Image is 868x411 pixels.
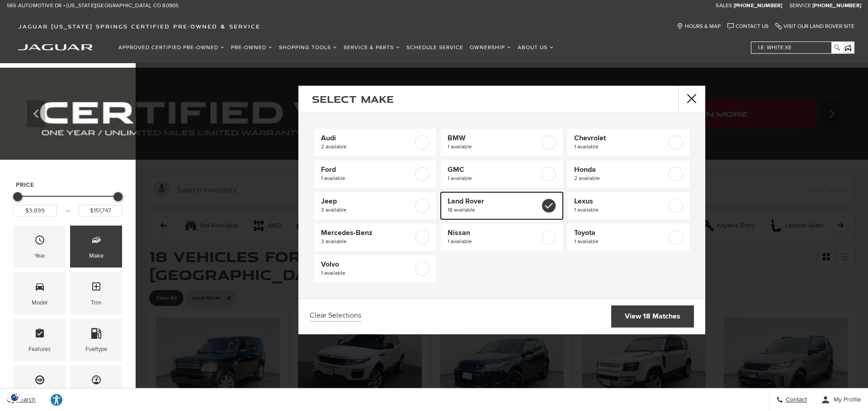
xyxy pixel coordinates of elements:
a: GMC1 available [441,161,563,188]
span: 1 available [321,174,413,183]
span: Mileage [91,372,102,391]
span: Lexus [574,197,666,206]
div: Maximum Price [113,192,123,201]
a: Volvo1 available [314,255,436,282]
span: Fueltype [91,326,102,344]
a: Visit Our Land Rover Site [775,23,854,30]
a: Land Rover18 available [441,192,563,219]
h2: Select Make [312,94,394,104]
span: Ford [321,165,413,174]
span: 1 available [574,143,666,152]
span: 3 available [321,206,413,215]
section: Click to Open Cookie Consent Modal [5,393,25,402]
div: ModelModel [14,272,66,314]
div: Minimum Price [13,192,22,201]
a: 565 Automotive Dr • [US_STATE][GEOGRAPHIC_DATA], CO 80905 [7,2,179,9]
span: Trim [91,279,102,297]
a: Approved Certified Pre-Owned [115,40,228,55]
input: Minimum [13,205,57,217]
div: Price [13,189,123,217]
a: Lexus1 available [567,192,689,219]
span: Audi [321,134,413,143]
div: Features [28,344,51,354]
a: Jeep3 available [314,192,436,219]
div: YearYear [14,226,66,268]
span: Toyota [574,228,666,237]
a: BMW1 available [441,129,563,156]
a: View 18 Matches [611,305,694,328]
span: Service [789,2,811,9]
nav: Main Navigation [115,40,557,55]
span: 1 available [448,143,540,152]
span: 2 available [574,174,666,183]
a: Explore your accessibility options [43,388,71,411]
a: Audi2 available [314,129,436,156]
span: 18 available [448,206,540,215]
a: Shopping Tools [276,40,340,55]
a: Toyota1 available [567,224,689,251]
div: Fueltype [85,344,107,354]
span: 1 available [574,206,666,215]
div: TrimTrim [70,272,122,314]
span: Contact [783,396,807,404]
span: Model [34,279,45,297]
span: BMW [448,134,540,143]
img: Jaguar [18,44,93,51]
div: FeaturesFeatures [14,319,66,361]
span: 2 available [321,143,413,152]
div: Trim [91,298,102,308]
a: Service & Parts [340,40,403,55]
a: Contact Us [727,23,769,30]
div: Model [32,298,47,308]
input: Maximum [79,205,123,217]
span: Honda [574,165,666,174]
span: Jeep [321,197,413,206]
span: 1 available [448,237,540,246]
div: Explore your accessibility options [43,393,70,406]
a: [PHONE_NUMBER] [734,2,783,9]
span: Volvo [321,260,413,269]
span: 1 available [448,174,540,183]
span: Sales [716,2,732,9]
input: i.e. White XE [751,42,842,53]
a: Clear Selections [310,311,361,322]
a: Mercedes-Benz3 available [314,224,436,251]
div: Previous [27,100,45,127]
span: Transmission [34,372,45,391]
span: Nissan [448,228,540,237]
button: Close [678,86,705,113]
a: Nissan1 available [441,224,563,251]
a: Pre-Owned [228,40,276,55]
span: Jaguar [US_STATE] Springs Certified Pre-Owned & Service [18,23,260,30]
span: 1 available [574,237,666,246]
div: FueltypeFueltype [70,319,122,361]
span: GMC [448,165,540,174]
span: Make [91,232,102,251]
div: Make [89,251,104,261]
span: Land Rover [448,197,540,206]
a: Schedule Service [403,40,467,55]
a: Honda2 available [567,161,689,188]
a: Hours & Map [677,23,721,30]
a: Jaguar [US_STATE] Springs Certified Pre-Owned & Service [14,23,265,30]
div: TransmissionTransmission [14,365,66,407]
span: Features [34,326,45,344]
div: MakeMake [70,226,122,268]
a: jaguar [18,43,93,51]
button: Open user profile menu [814,388,868,411]
span: Mercedes-Benz [321,228,413,237]
a: Ford1 available [314,161,436,188]
a: Ownership [467,40,514,55]
img: Opt-Out Icon [5,393,25,402]
div: Year [34,251,45,261]
span: My Profile [830,396,861,404]
div: MileageMileage [70,365,122,407]
a: About Us [514,40,557,55]
span: Year [34,232,45,251]
span: 1 available [321,269,413,278]
span: 3 available [321,237,413,246]
span: Chevrolet [574,134,666,143]
a: Chevrolet1 available [567,129,689,156]
a: [PHONE_NUMBER] [812,2,861,9]
h5: Price [16,181,120,189]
